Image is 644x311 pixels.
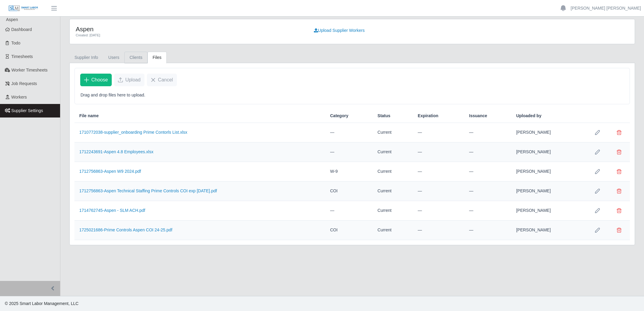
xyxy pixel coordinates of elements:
a: Users [103,52,125,63]
td: [PERSON_NAME] [511,123,587,142]
td: — [464,181,512,201]
button: Delete file [613,166,625,178]
a: 1712756863-Aspen Technical Staffing Prime Controls COI exp [DATE].pdf [79,188,217,193]
h4: Aspen [76,25,301,33]
button: Upload [114,74,144,86]
button: Row Edit [591,185,603,197]
td: [PERSON_NAME] [511,221,587,240]
a: 1712243691-Aspen 4.8 Employees.xlsx [79,149,153,154]
td: — [464,201,512,221]
span: Choose [91,76,108,84]
span: Timesheets [11,54,33,59]
td: Current [373,123,413,142]
div: Created: [DATE] [76,33,301,38]
button: Delete file [613,205,625,217]
p: Drag and drop files here to upload. [80,92,624,98]
a: 1725021686-Prime Controls Aspen COI 24-25.pdf [79,227,172,232]
td: — [413,181,464,201]
span: Category [330,113,348,119]
a: Supplier Info [69,52,103,63]
td: — [464,162,512,181]
button: Cancel [147,74,177,86]
button: Row Edit [591,166,603,178]
td: Current [373,142,413,162]
span: Workers [11,95,27,99]
button: Row Edit [591,224,603,236]
button: Row Edit [591,127,603,139]
td: — [464,123,512,142]
span: Dashboard [11,27,32,32]
button: Delete file [613,185,625,197]
td: — [413,142,464,162]
td: — [464,142,512,162]
span: Job Requests [11,81,37,86]
td: [PERSON_NAME] [511,142,587,162]
td: [PERSON_NAME] [511,162,587,181]
td: COI [325,181,373,201]
span: File name [79,113,99,119]
button: Delete file [613,146,625,158]
button: Row Edit [591,146,603,158]
td: — [464,221,512,240]
span: Issuance [469,113,487,119]
td: — [413,221,464,240]
span: Expiration [418,113,438,119]
td: Current [373,181,413,201]
td: — [413,123,464,142]
button: Delete file [613,224,625,236]
a: 1710772038-supplier_onboarding Prime Contorls List.xlsx [79,130,187,135]
td: [PERSON_NAME] [511,181,587,201]
button: Choose [80,74,112,86]
a: Files [147,52,167,63]
td: — [325,201,373,221]
td: Current [373,201,413,221]
span: Supplier Settings [11,108,43,113]
a: 1712756863-Aspen W9 2024.pdf [79,169,141,174]
a: Clients [124,52,147,63]
span: Upload [125,76,141,84]
span: Todo [11,41,20,45]
img: SLM Logo [8,5,38,12]
td: COI [325,221,373,240]
td: — [325,123,373,142]
td: W-9 [325,162,373,181]
span: Status [378,113,390,119]
a: 1714762745-Aspen - SLM ACH.pdf [79,208,145,213]
button: Delete file [613,127,625,139]
td: Current [373,162,413,181]
span: Aspen [6,17,18,22]
a: Upload Supplier Workers [310,25,369,36]
span: Uploaded by [516,113,541,119]
a: [PERSON_NAME] [PERSON_NAME] [571,5,641,11]
td: — [325,142,373,162]
span: © 2025 Smart Labor Management, LLC [5,301,78,306]
td: Current [373,221,413,240]
td: [PERSON_NAME] [511,201,587,221]
td: — [413,201,464,221]
button: Row Edit [591,205,603,217]
td: — [413,162,464,181]
span: Cancel [158,76,173,84]
span: Worker Timesheets [11,68,47,72]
